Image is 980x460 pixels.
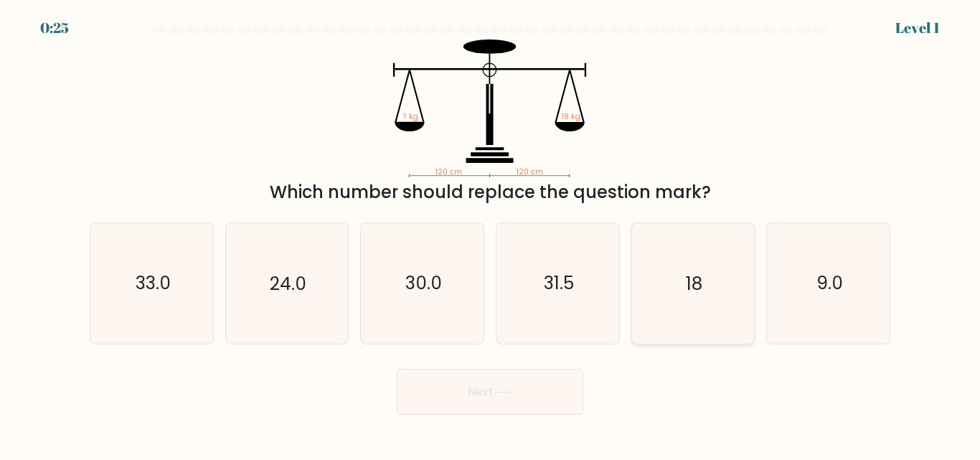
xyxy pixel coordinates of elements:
button: Next [397,369,583,415]
div: Which number should replace the question mark? [98,179,882,205]
tspan: 120 cm [517,166,543,177]
text: 30.0 [405,271,442,296]
tspan: 18 kg [562,112,581,123]
div: 0:25 [40,17,69,39]
tspan: ? kg [403,112,418,123]
div: Level 1 [895,17,940,39]
text: 31.5 [544,271,574,296]
text: 18 [686,271,702,296]
tspan: 120 cm [436,166,463,177]
text: 9.0 [816,271,843,296]
text: 24.0 [270,271,306,296]
text: 33.0 [135,271,170,296]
